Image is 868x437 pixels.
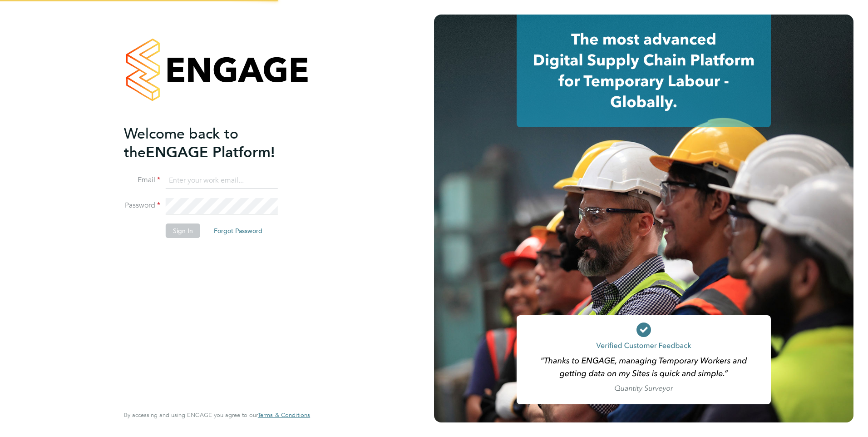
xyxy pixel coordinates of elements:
h2: ENGAGE Platform! [124,124,301,162]
input: Enter your work email... [166,173,278,189]
button: Forgot Password [207,223,270,238]
span: Welcome back to the [124,125,238,161]
span: By accessing and using ENGAGE you agree to our [124,411,310,419]
label: Password [124,201,160,210]
label: Email [124,175,160,185]
button: Sign In [166,223,200,238]
a: Terms & Conditions [258,412,310,419]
